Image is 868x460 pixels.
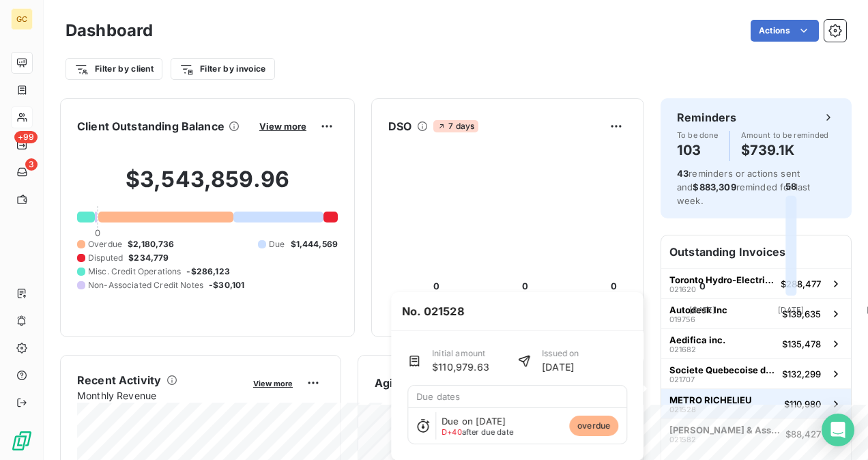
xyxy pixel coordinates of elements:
[88,265,181,278] span: Misc. Credit Operations
[416,391,460,402] span: Due dates
[375,375,452,391] h6: Aging Balance
[669,334,725,345] span: Aedifica inc.
[689,305,715,315] tspan: [DATE]
[669,394,752,405] span: METRO RICHELIEU
[661,388,851,418] button: METRO RICHELIEU021528$110,980
[542,360,579,374] span: [DATE]
[77,166,338,207] h2: $3,543,859.96
[782,339,821,349] span: $135,478
[269,238,285,250] span: Due
[95,227,100,238] span: 0
[669,364,777,375] span: Societe Quebecoise des Infrastructures
[253,379,293,388] span: View more
[661,358,851,388] button: Societe Quebecoise des Infrastructures021707$132,299
[388,118,411,134] h6: DSO
[209,279,244,291] span: -$30,101
[186,265,229,278] span: -$286,123
[784,399,821,409] span: $110,980
[128,252,169,264] span: $234,779
[391,292,475,330] span: No. 021528
[432,360,489,374] span: $110,979.63
[442,428,513,436] span: after due date
[171,58,274,80] button: Filter by invoice
[77,118,225,134] h6: Client Outstanding Balance
[88,279,203,291] span: Non-Associated Credit Notes
[249,377,297,389] button: View more
[432,347,489,360] span: Initial amount
[291,238,338,250] span: $1,444,569
[128,238,175,250] span: $2,180,736
[66,18,153,43] h3: Dashboard
[822,414,854,446] div: Open Intercom Messenger
[661,328,851,358] button: Aedifica inc.021682$135,478
[782,369,821,379] span: $132,299
[677,131,719,139] span: To be done
[669,345,696,354] span: 021682
[778,305,804,315] tspan: [DATE]
[66,58,162,80] button: Filter by client
[442,416,506,427] span: Due on [DATE]
[259,121,306,132] span: View more
[751,20,819,42] button: Actions
[433,120,478,132] span: 7 days
[669,375,695,384] span: 021707
[741,131,829,139] span: Amount to be reminded
[14,131,38,143] span: +99
[11,8,33,30] div: GC
[255,120,310,132] button: View more
[442,427,462,437] span: D+40
[677,109,736,126] h6: Reminders
[569,416,618,436] span: overdue
[88,252,123,264] span: Disputed
[77,388,244,403] span: Monthly Revenue
[25,158,38,171] span: 3
[11,430,33,452] img: Logo LeanPay
[77,372,161,388] h6: Recent Activity
[542,347,579,360] span: Issued on
[88,238,122,250] span: Overdue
